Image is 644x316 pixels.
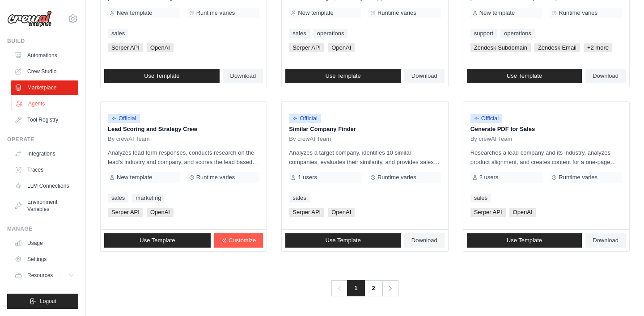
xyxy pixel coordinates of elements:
a: Use Template [104,69,220,83]
a: operations [500,29,535,38]
span: 1 users [298,174,317,181]
p: Generate PDF for Sales [470,125,622,134]
div: Build [7,38,78,45]
span: OpenAI [328,208,355,217]
a: Agents [12,97,79,111]
span: Serper API [108,43,143,52]
a: marketing [132,194,165,202]
span: 1 [347,280,364,296]
span: 2 users [479,174,499,181]
span: Customize [229,237,256,244]
span: By crewAI Team [108,135,150,143]
a: Download [404,233,445,248]
span: Serper API [289,43,324,52]
span: Use Template [507,72,542,80]
button: Resources [11,268,78,282]
a: Customize [214,233,263,248]
a: sales [289,29,309,38]
a: Download [585,69,626,83]
span: Download [593,237,619,244]
a: Download [585,233,626,248]
a: Usage [11,236,78,250]
span: New template [117,174,152,181]
span: OpenAI [509,208,536,217]
span: Runtime varies [559,9,597,17]
span: Download [411,72,437,80]
span: Official [470,114,503,123]
span: Resources [27,272,53,279]
span: Runtime varies [196,174,235,181]
span: Serper API [470,208,506,217]
a: Traces [11,163,78,177]
span: New template [298,9,333,17]
a: support [470,29,497,38]
a: Download [404,69,445,83]
a: sales [108,194,128,202]
a: Use Template [467,233,582,248]
span: OpenAI [328,43,355,52]
a: Use Template [285,233,401,248]
span: Runtime varies [377,174,416,181]
span: Serper API [108,208,143,217]
span: By crewAI Team [470,135,513,143]
a: sales [470,194,491,202]
span: Use Template [325,72,360,80]
p: Analyzes a target company, identifies 10 similar companies, evaluates their similarity, and provi... [289,148,441,167]
span: Use Template [325,237,360,244]
p: Researches a lead company and its industry, analyzes product alignment, and creates content for a... [470,148,622,167]
span: +2 more [584,43,612,52]
span: Use Template [507,237,542,244]
span: Runtime varies [196,9,235,17]
div: Manage [7,225,78,232]
span: New template [479,9,515,17]
a: Tool Registry [11,113,78,127]
a: Integrations [11,147,78,161]
span: Zendesk Subdomain [470,43,531,52]
a: sales [289,194,309,202]
div: Operate [7,136,78,143]
a: LLM Connections [11,179,78,193]
span: Logout [40,298,56,305]
a: Settings [11,252,78,266]
img: Logo [7,10,52,27]
span: Runtime varies [559,174,597,181]
span: Zendesk Email [534,43,580,52]
span: OpenAI [147,208,174,217]
a: 2 [364,280,382,296]
p: Lead Scoring and Strategy Crew [108,125,259,134]
span: New template [117,9,152,17]
span: Download [593,72,619,80]
a: sales [108,29,128,38]
a: Download [223,69,263,83]
span: Use Template [144,72,179,80]
a: Crew Studio [11,64,78,79]
a: Use Template [104,233,211,248]
button: Logout [7,294,78,309]
a: Use Template [285,69,401,83]
p: Similar Company Finder [289,125,441,134]
nav: Pagination [331,280,398,296]
span: Official [289,114,321,123]
span: Runtime varies [377,9,416,17]
span: Download [230,72,256,80]
span: OpenAI [147,43,174,52]
p: Analyzes lead form responses, conducts research on the lead's industry and company, and scores th... [108,148,259,167]
span: Use Template [140,237,175,244]
span: Download [411,237,437,244]
a: Use Template [467,69,582,83]
a: Automations [11,48,78,63]
span: Official [108,114,140,123]
a: operations [314,29,348,38]
a: Environment Variables [11,195,78,216]
a: Marketplace [11,80,78,95]
span: By crewAI Team [289,135,331,143]
span: Serper API [289,208,324,217]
